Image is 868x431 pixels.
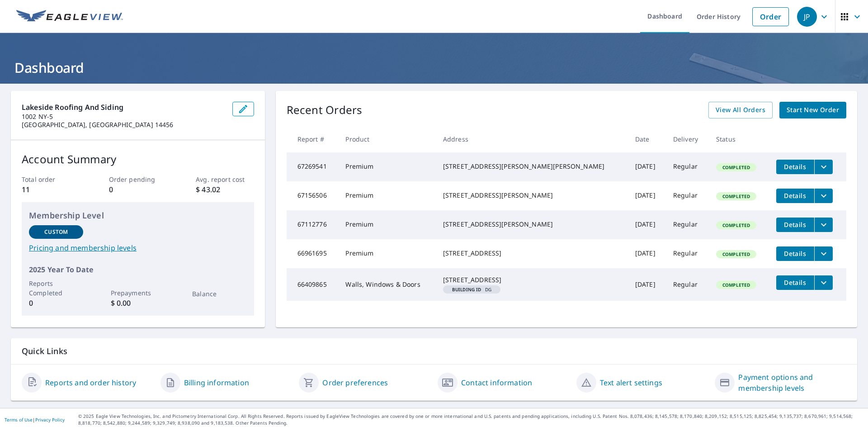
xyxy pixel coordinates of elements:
[717,164,755,171] span: Completed
[782,162,809,171] span: Details
[600,377,662,388] a: Text alert settings
[5,417,33,423] a: Terms of Use
[22,151,254,167] p: Account Summary
[287,152,339,181] td: 67269541
[338,152,435,181] td: Premium
[782,220,809,229] span: Details
[111,288,165,298] p: Prepayments
[35,417,65,423] a: Privacy Policy
[628,152,666,181] td: [DATE]
[787,104,839,116] span: Start New Order
[22,121,225,129] p: [GEOGRAPHIC_DATA], [GEOGRAPHIC_DATA] 14456
[717,193,755,199] span: Completed
[814,218,833,232] button: filesDropdownBtn-67112776
[443,249,621,258] div: [STREET_ADDRESS]
[666,181,709,210] td: Regular
[628,210,666,239] td: [DATE]
[322,377,388,388] a: Order preferences
[782,191,809,200] span: Details
[443,162,621,171] div: [STREET_ADDRESS][PERSON_NAME][PERSON_NAME]
[287,181,339,210] td: 67156506
[782,249,809,258] span: Details
[752,7,789,26] a: Order
[666,268,709,301] td: Regular
[196,184,254,195] p: $ 43.02
[5,417,65,422] p: |
[22,184,80,195] p: 11
[628,239,666,268] td: [DATE]
[666,210,709,239] td: Regular
[782,278,809,287] span: Details
[738,372,846,393] a: Payment options and membership levels
[338,126,435,152] th: Product
[776,246,814,261] button: detailsBtn-66961695
[16,10,123,24] img: EV Logo
[447,287,497,292] span: DG
[287,239,339,268] td: 66961695
[44,228,68,236] p: Custom
[776,189,814,203] button: detailsBtn-67156506
[29,264,247,275] p: 2025 Year To Date
[717,282,755,288] span: Completed
[628,181,666,210] td: [DATE]
[196,175,254,184] p: Avg. report cost
[338,268,435,301] td: Walls, Windows & Doors
[29,298,83,308] p: 0
[779,102,846,118] a: Start New Order
[287,268,339,301] td: 66409865
[22,346,846,357] p: Quick Links
[443,220,621,229] div: [STREET_ADDRESS][PERSON_NAME]
[628,268,666,301] td: [DATE]
[814,246,833,261] button: filesDropdownBtn-66961695
[287,126,339,152] th: Report #
[29,209,247,222] p: Membership Level
[11,58,857,77] h1: Dashboard
[338,210,435,239] td: Premium
[666,126,709,152] th: Delivery
[717,222,755,228] span: Completed
[461,377,532,388] a: Contact information
[666,239,709,268] td: Regular
[716,104,765,116] span: View All Orders
[29,279,83,298] p: Reports Completed
[814,275,833,290] button: filesDropdownBtn-66409865
[628,126,666,152] th: Date
[708,102,773,118] a: View All Orders
[436,126,628,152] th: Address
[717,251,755,257] span: Completed
[22,102,225,113] p: Lakeside Roofing and Siding
[184,377,249,388] a: Billing information
[814,160,833,174] button: filesDropdownBtn-67269541
[797,7,817,27] div: JP
[109,184,167,195] p: 0
[45,377,136,388] a: Reports and order history
[192,289,246,298] p: Balance
[666,152,709,181] td: Regular
[338,239,435,268] td: Premium
[776,275,814,290] button: detailsBtn-66409865
[776,160,814,174] button: detailsBtn-67269541
[22,175,80,184] p: Total order
[287,210,339,239] td: 67112776
[111,298,165,308] p: $ 0.00
[452,287,481,292] em: Building ID
[814,189,833,203] button: filesDropdownBtn-67156506
[78,413,863,426] p: © 2025 Eagle View Technologies, Inc. and Pictometry International Corp. All Rights Reserved. Repo...
[443,275,621,284] div: [STREET_ADDRESS]
[287,102,363,118] p: Recent Orders
[109,175,167,184] p: Order pending
[29,242,247,253] a: Pricing and membership levels
[709,126,769,152] th: Status
[22,113,225,121] p: 1002 NY-5
[443,191,621,200] div: [STREET_ADDRESS][PERSON_NAME]
[776,218,814,232] button: detailsBtn-67112776
[338,181,435,210] td: Premium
